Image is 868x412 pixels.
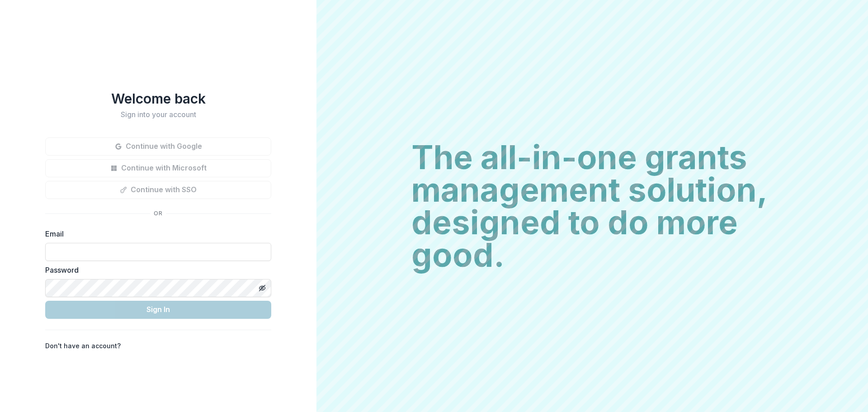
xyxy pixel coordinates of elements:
[45,110,271,119] h2: Sign into your account
[45,159,271,177] button: Continue with Microsoft
[45,228,266,239] label: Email
[45,137,271,156] button: Continue with Google
[45,90,271,107] h1: Welcome back
[45,341,121,350] p: Don't have an account?
[255,281,269,295] button: Toggle password visibility
[45,265,266,275] label: Password
[45,301,271,319] button: Sign In
[45,181,271,199] button: Continue with SSO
